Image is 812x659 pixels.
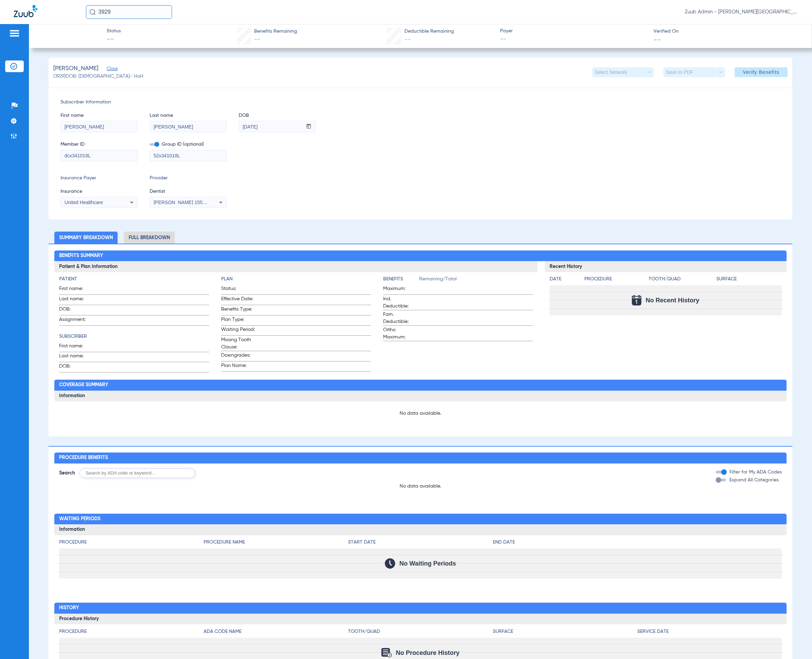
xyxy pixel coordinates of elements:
p: No data available. [59,410,781,417]
input: Search for patients [86,5,172,19]
p: No data available. [54,483,786,490]
span: Payer [500,27,647,35]
span: Last name: [59,353,93,362]
span: Waiting Period: [221,326,255,335]
span: Effective Date: [221,295,255,305]
h4: End Date [493,539,782,546]
img: Calendar [385,558,395,569]
h3: Information [54,391,786,402]
h4: Start Date [348,539,492,546]
span: Remaining/Total [419,276,533,285]
app-breakdown-title: Date [550,276,578,285]
app-breakdown-title: ADA Code Name [204,628,348,638]
span: DOB: [59,363,93,372]
span: Provider [150,175,227,182]
h2: History [54,603,786,614]
label: Filter for My ADA Codes [728,469,782,476]
app-breakdown-title: Procedure Name [204,539,348,548]
h4: Date [550,276,578,283]
span: Dentist [150,188,227,195]
span: Status: [221,285,255,294]
app-breakdown-title: Start Date [348,539,492,548]
span: Member ID [61,141,138,148]
button: Open calendar [302,121,315,132]
span: Insurance [61,188,138,195]
span: DOB: [59,306,93,315]
span: First name: [59,285,93,294]
h4: Subscriber [59,333,209,340]
h4: Surface [716,276,782,283]
img: Calendar [632,295,641,305]
span: [PERSON_NAME] 1558815738 [153,200,221,205]
span: Plan Name: [221,362,255,371]
span: [PERSON_NAME] [53,64,98,73]
app-breakdown-title: Benefits [383,276,419,285]
h4: Procedure [584,276,646,283]
span: No Procedure History [396,649,459,656]
app-breakdown-title: Surface [493,628,637,638]
h3: Procedure History [54,614,786,625]
span: No Waiting Periods [399,560,456,567]
app-breakdown-title: Tooth/Quad [348,628,492,638]
app-breakdown-title: Procedure [584,276,646,285]
span: Ind. Deductible: [383,295,417,310]
li: Full Breakdown [124,232,175,244]
li: Summary Breakdown [54,232,118,244]
span: United Healthcare [64,200,103,205]
span: -- [653,36,661,43]
span: Expand All Categories [729,478,779,482]
span: Last name [150,112,227,119]
button: Verify Benefits [735,67,788,77]
span: First name: [59,343,93,352]
img: Calendar [381,648,392,657]
h4: Patient [59,276,209,283]
span: Missing Tooth Clause: [221,336,255,351]
span: No Recent History [646,297,699,304]
app-breakdown-title: Surface [716,276,782,285]
h4: Benefits [383,276,419,283]
span: Verified On [653,28,801,35]
span: Search [59,470,75,477]
h4: Service Date [637,628,782,635]
h4: Tooth/Quad [348,628,492,635]
h4: Surface [493,628,637,635]
app-breakdown-title: End Date [493,539,782,548]
span: Plan Type: [221,316,255,325]
span: Verify Benefits [743,69,779,75]
span: Group ID (optional) [150,141,227,148]
img: Search Icon [89,9,96,15]
h3: Information [54,524,786,535]
span: First name [61,112,138,119]
span: Last name: [59,295,93,305]
h2: Procedure Benefits [54,453,786,463]
input: Search by ADA code or keyword… [79,468,195,478]
span: -- [107,35,121,45]
img: Zuub Logo [14,5,37,17]
h2: Waiting Periods [54,514,786,525]
span: Status [107,27,121,35]
span: Benefits Remaining [254,28,297,35]
span: Maximum: [383,285,417,294]
span: -- [404,36,411,43]
span: -- [500,35,647,44]
app-breakdown-title: Procedure [59,628,204,638]
app-breakdown-title: Tooth/Quad [649,276,714,285]
h4: Procedure Name [204,539,348,546]
span: Assignment: [59,316,93,325]
span: Benefits Type: [221,306,255,315]
span: Close [107,66,113,73]
h4: Plan [221,276,371,283]
span: Insurance Payer [61,175,138,182]
span: -- [254,36,260,43]
span: Downgrades: [221,352,255,361]
span: Fam. Deductible: [383,311,417,325]
app-breakdown-title: Procedure [59,539,204,548]
h4: Tooth/Quad [649,276,714,283]
app-breakdown-title: Service Date [637,628,782,638]
h3: Patient & Plan Information [54,261,538,272]
h2: Coverage Summary [54,380,786,391]
span: Deductible Remaining [404,28,454,35]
